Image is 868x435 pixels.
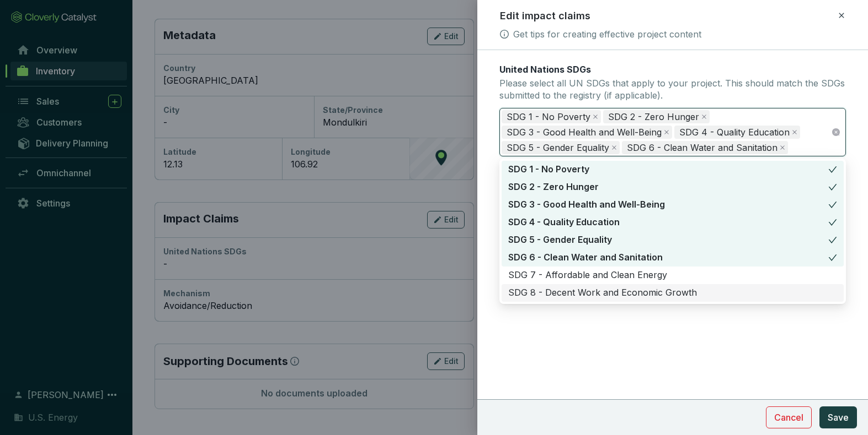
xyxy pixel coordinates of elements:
span: close [780,145,785,150]
div: SDG 4 - Quality Education [502,214,844,231]
span: SDG 6 - Clean Water and Sanitation [627,142,778,154]
span: SDG 3 - Good Health and Well-Being [507,126,662,138]
div: SDG 1 - No Poverty [502,161,844,178]
span: check [828,253,837,262]
span: SDG 1 - No Poverty [502,110,601,123]
p: Please select all UN SDGs that apply to your project. This should match the SDGs submitted to the... [499,78,846,101]
span: check [828,218,837,227]
div: SDG 7 - Affordable and Clean Energy [502,267,844,284]
div: SDG 6 - Clean Water and Sanitation [508,252,828,264]
span: check [828,200,837,209]
div: SDG 7 - Affordable and Clean Energy [508,269,837,281]
button: Cancel [766,406,812,428]
span: SDG 2 - Zero Hunger [608,111,699,123]
span: close [664,129,669,135]
span: close [792,129,797,135]
span: SDG 3 - Good Health and Well-Being [502,126,672,139]
span: check [828,165,837,174]
span: SDG 4 - Quality Education [674,126,800,139]
div: SDG 2 - Zero Hunger [502,178,844,196]
span: Save [828,411,849,424]
span: close-circle [832,128,840,136]
button: Save [819,406,857,428]
div: SDG 1 - No Poverty [508,164,828,176]
span: SDG 5 - Gender Equality [507,142,609,154]
span: close [593,114,598,119]
span: close [701,114,707,119]
label: United Nations SDGs [499,63,591,75]
span: SDG 6 - Clean Water and Sanitation [622,141,788,154]
span: check [828,183,837,192]
span: SDG 4 - Quality Education [679,126,790,138]
div: SDG 6 - Clean Water and Sanitation [502,249,844,267]
span: SDG 1 - No Poverty [507,111,590,123]
span: check [828,236,837,244]
h2: Edit impact claims [500,9,590,23]
div: SDG 5 - Gender Equality [502,231,844,249]
div: SDG 8 - Decent Work and Economic Growth [508,287,837,299]
div: SDG 8 - Decent Work and Economic Growth [502,284,844,302]
div: SDG 5 - Gender Equality [508,234,828,246]
div: SDG 2 - Zero Hunger [508,181,828,193]
span: close [611,145,617,150]
span: SDG 5 - Gender Equality [502,141,620,154]
span: Cancel [774,411,803,424]
span: SDG 2 - Zero Hunger [603,110,710,123]
a: Get tips for creating effective project content [513,28,701,41]
div: SDG 3 - Good Health and Well-Being [508,199,828,211]
div: SDG 4 - Quality Education [508,216,828,229]
div: SDG 3 - Good Health and Well-Being [502,196,844,214]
